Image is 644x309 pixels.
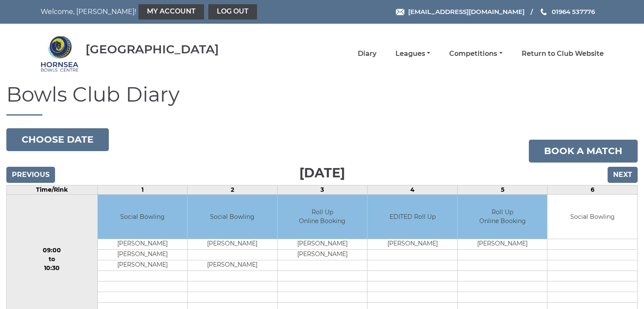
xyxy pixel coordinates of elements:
td: [PERSON_NAME] [278,250,368,260]
div: [GEOGRAPHIC_DATA] [86,43,219,56]
img: Email [396,9,404,15]
img: Hornsea Bowls Centre [41,35,79,73]
td: [PERSON_NAME] [98,239,188,250]
td: Social Bowling [98,195,188,239]
input: Previous [6,167,55,183]
td: [PERSON_NAME] [188,260,277,271]
a: Log out [208,4,257,19]
td: Social Bowling [188,195,277,239]
td: [PERSON_NAME] [278,239,368,250]
td: [PERSON_NAME] [368,239,457,250]
a: Diary [358,49,376,58]
span: 01964 537776 [552,8,595,16]
td: Social Bowling [547,195,637,239]
span: [EMAIL_ADDRESS][DOMAIN_NAME] [408,8,525,16]
td: [PERSON_NAME] [98,260,188,271]
td: [PERSON_NAME] [98,250,188,260]
td: 4 [368,185,458,194]
td: [PERSON_NAME] [188,239,277,250]
a: My Account [138,4,204,19]
h1: Bowls Club Diary [6,83,638,116]
td: 5 [457,185,547,194]
nav: Welcome, [PERSON_NAME]! [41,4,268,19]
a: Return to Club Website [522,49,604,58]
td: EDITED Roll Up [368,195,457,239]
a: Email [EMAIL_ADDRESS][DOMAIN_NAME] [396,7,525,17]
img: Phone us [541,8,547,15]
td: 6 [547,185,638,194]
td: 1 [97,185,188,194]
a: Competitions [449,49,502,58]
td: 2 [188,185,278,194]
a: Book a match [529,140,638,163]
a: Phone us 01964 537776 [539,7,595,17]
td: 3 [277,185,368,194]
td: Roll Up Online Booking [458,195,547,239]
a: Leagues [395,49,430,58]
button: Choose date [6,128,109,151]
input: Next [608,167,638,183]
td: Roll Up Online Booking [278,195,368,239]
td: Time/Rink [7,185,98,194]
td: [PERSON_NAME] [458,239,547,250]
